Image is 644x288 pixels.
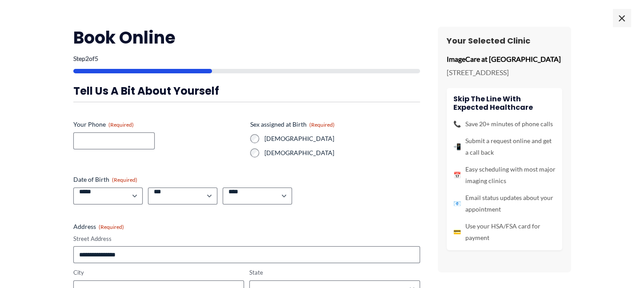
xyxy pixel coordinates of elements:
legend: Address [73,222,124,231]
label: Your Phone [73,120,243,129]
label: [DEMOGRAPHIC_DATA] [264,134,420,143]
h2: Book Online [73,27,420,48]
li: Email status updates about your appointment [453,192,556,215]
label: Street Address [73,235,420,243]
p: [STREET_ADDRESS] [447,66,562,79]
li: Save 20+ minutes of phone calls [453,118,556,130]
span: (Required) [99,224,124,230]
p: Step of [73,56,420,62]
span: 2 [85,55,89,62]
span: (Required) [108,121,134,128]
h4: Skip the line with Expected Healthcare [453,95,556,112]
label: City [73,268,244,277]
label: [DEMOGRAPHIC_DATA] [264,148,420,157]
li: Submit a request online and get a call back [453,135,556,158]
span: (Required) [309,121,335,128]
li: Easy scheduling with most major imaging clinics [453,164,556,187]
legend: Date of Birth [73,175,137,184]
span: × [613,9,631,27]
li: Use your HSA/FSA card for payment [453,220,556,244]
span: 📞 [453,118,461,130]
span: 5 [95,55,98,62]
legend: Sex assigned at Birth [250,120,335,129]
span: 📅 [453,169,461,181]
span: 📧 [453,198,461,209]
p: ImageCare at [GEOGRAPHIC_DATA] [447,52,562,66]
span: 📲 [453,141,461,152]
h3: Tell us a bit about yourself [73,84,420,98]
label: State [249,268,420,277]
span: (Required) [112,176,137,183]
h3: Your Selected Clinic [447,36,562,46]
span: 💳 [453,226,461,238]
